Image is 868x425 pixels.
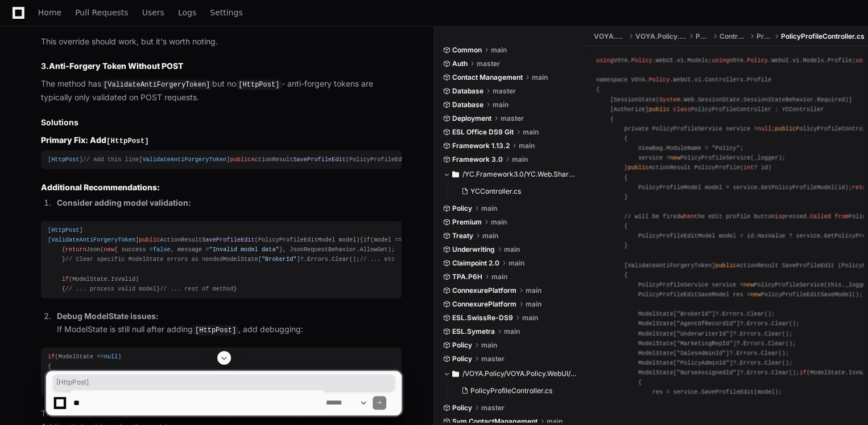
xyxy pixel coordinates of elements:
span: Database [452,100,483,109]
span: public [715,262,736,269]
span: Contact Management [452,73,523,82]
span: master [493,87,516,96]
span: public [230,156,251,163]
span: Policy [696,32,710,41]
span: main [482,231,498,240]
span: Users [142,9,164,16]
span: VOYA.Policy [594,32,626,41]
span: YCController.cs [470,187,521,196]
span: master [501,114,524,123]
span: Framework 1.13.2 [452,141,510,150]
span: null [757,125,771,132]
span: Treaty [452,231,473,240]
span: main [509,259,524,268]
span: Logs [178,9,196,16]
span: public [775,125,796,132]
span: if [62,276,69,283]
span: using [712,57,729,64]
span: ConnexurePlatform [452,300,516,309]
span: "Invalid model data" [209,246,279,253]
span: public [648,106,669,113]
span: main [522,313,538,322]
span: ESL Office DS9 Git [452,128,514,137]
div: [ ] [ ] { (model == ) { Json( { success = , message = }, JsonRequestBehavior.AllowGet); } ModelSt... [48,226,395,294]
span: ActionResult ( ) [139,236,359,243]
li: If ModelState is still null after adding , add debugging: [53,310,402,336]
span: Policy [452,341,472,350]
span: new [743,281,754,288]
span: main [512,155,528,164]
span: // ... rest of method [160,285,233,292]
span: main [491,218,507,227]
span: main [481,204,497,213]
span: new [669,154,680,161]
span: TPA.P6H [452,272,482,281]
span: ESL.Symetra [452,327,495,336]
span: using [596,57,614,64]
span: /YC.Framework3.0/YC.Web.Shared [462,170,576,179]
span: HttpPost [51,227,79,234]
span: HttpPost [51,156,79,163]
span: PolicyProfileController.cs [781,32,865,41]
span: main [493,100,509,109]
span: main [526,286,542,295]
span: Policy [631,57,652,64]
code: [ValidateAntiForgeryToken] [101,80,212,90]
span: ConnexurePlatform [452,286,516,295]
h2: Solutions [41,117,402,128]
button: YCController.cs [457,183,569,199]
span: // Clear specific ModelState errors as needed [65,256,223,263]
span: main [526,300,542,309]
h3: 3. [41,60,402,72]
span: class [673,106,691,113]
span: Deployment [452,114,491,123]
span: main [504,245,520,254]
span: main [519,141,535,150]
span: Premium [452,218,482,227]
span: Pull Requests [75,9,128,16]
strong: Primary Fix: Add [41,135,149,145]
span: main [491,46,507,55]
span: main [481,341,497,350]
span: new [104,246,114,253]
span: // ... process valid model [65,285,156,292]
span: Policy [648,76,669,83]
span: when [680,213,695,220]
span: Called [810,213,831,220]
span: SaveProfileEdit [202,236,254,243]
span: main [504,327,520,336]
span: ValidateAntiForgeryToken [51,236,135,243]
span: Common [452,46,482,55]
span: // ... etc [359,256,395,263]
code: [HttpPost] [106,137,149,145]
span: Claimpoint 2.0 [452,259,499,268]
span: ValidateAntiForgeryToken [142,156,226,163]
span: ESL.SwissRe-DS9 [452,313,513,322]
span: master [477,59,500,68]
span: return [65,246,86,253]
span: PolicyProfileEditModel model [258,236,357,243]
span: Policy [452,204,472,213]
span: Auth [452,59,468,68]
span: Underwriting [452,245,495,254]
svg: Directory [452,167,459,181]
span: System [659,96,680,103]
strong: Additional Recommendations: [41,182,160,192]
span: main [491,272,507,281]
span: int [743,164,754,171]
div: [ ] [ ] { } [48,155,395,165]
span: Database [452,87,483,96]
span: [HttpPost] [56,378,391,387]
span: Profile [756,32,772,41]
span: "BrokerId" [262,256,297,263]
span: public [627,164,648,171]
span: Controllers [719,32,747,41]
span: Settings [210,9,242,16]
span: if [363,236,370,243]
span: is [775,213,782,220]
span: new [750,291,760,298]
p: This override should work, but it's worth noting. [41,35,402,48]
span: false [153,246,171,253]
strong: Consider adding model validation: [57,198,191,207]
code: [HttpPost] [193,325,238,336]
